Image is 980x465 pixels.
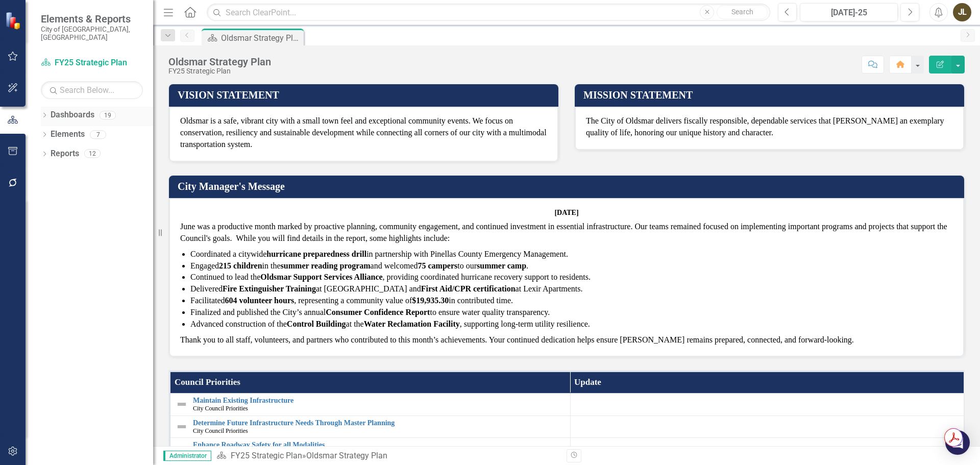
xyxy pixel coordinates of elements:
[586,115,953,139] p: The City of Oldsmar delivers fiscally responsible, dependable services that [PERSON_NAME] an exem...
[193,405,248,412] span: City Council Priorities
[84,150,101,158] div: 12
[287,320,346,328] strong: Control Building
[190,307,953,319] p: Finalized and published the City’s annual to ensure water quality transparency.
[800,3,898,21] button: [DATE]-25
[193,427,248,434] span: City Council Priorities
[190,319,953,330] p: Advanced construction of the at the , supporting long-term utility resilience.
[190,295,953,307] p: Facilitated , representing a community value of in contributed time.
[168,67,271,75] div: FY25 Strategic Plan
[170,393,570,415] td: Double-Click to Edit Right Click for Context Menu
[223,284,316,293] strong: Fire Extinguisher Training
[717,5,768,19] button: Search
[168,56,271,67] div: Oldsmar Strategy Plan
[51,148,79,160] a: Reports
[207,4,770,21] input: Search ClearPoint...
[193,397,565,404] a: Maintain Existing Infrastructure
[731,8,753,16] span: Search
[176,421,188,433] img: Not Defined
[364,320,460,328] strong: Water Reclamation Facility
[180,332,953,346] p: Thank you to all staff, volunteers, and partners who contributed to this month’s achievements. Yo...
[178,181,959,192] h3: City Manager's Message
[190,249,953,260] p: Coordinated a citywide in partnership with Pinellas County Emergency Management.
[421,284,516,293] strong: First Aid/CPR certification
[41,25,143,42] small: City of [GEOGRAPHIC_DATA], [GEOGRAPHIC_DATA]
[803,7,894,19] div: [DATE]-25
[554,209,578,216] strong: [DATE]
[176,398,188,410] img: Not Defined
[306,451,387,460] div: Oldsmar Strategy Plan
[216,450,559,462] div: »
[412,296,449,305] strong: $19,935.30
[90,130,106,139] div: 7
[231,451,302,460] a: FY25 Strategic Plan
[570,415,970,438] td: Double-Click to Edit
[41,13,143,25] span: Elements & Reports
[190,260,953,272] p: Engaged in the and welcomed to our .
[41,81,143,99] input: Search Below...
[176,443,188,455] img: Not Defined
[180,221,953,247] p: June was a productive month marked by proactive planning, community engagement, and continued inv...
[266,250,366,258] strong: hurricane preparedness drill
[583,89,959,101] h3: MISSION STATEMENT
[418,261,457,270] strong: 75 campers
[326,308,430,316] strong: Consumer Confidence Report
[219,261,262,270] strong: 215 children
[190,272,953,283] p: Continued to lead the , providing coordinated hurricane recovery support to residents.
[51,129,85,140] a: Elements
[180,115,547,151] p: Oldsmar is a safe, vibrant city with a small town feel and exceptional community events. We focus...
[190,283,953,295] p: Delivered at [GEOGRAPHIC_DATA] and at Lexir Apartments.
[221,32,301,44] div: Oldsmar Strategy Plan
[570,438,970,460] td: Double-Click to Edit
[5,11,23,29] img: ClearPoint Strategy
[51,109,94,121] a: Dashboards
[41,57,143,69] a: FY25 Strategic Plan
[100,111,116,119] div: 19
[281,261,371,270] strong: summer reading program
[163,451,211,461] span: Administrator
[260,273,382,281] strong: Oldsmar Support Services Alliance
[170,438,570,460] td: Double-Click to Edit Right Click for Context Menu
[193,441,565,449] a: Enhance Roadway Safety for all Modalities
[225,296,295,305] strong: 604 volunteer hours
[170,415,570,438] td: Double-Click to Edit Right Click for Context Menu
[570,393,970,415] td: Double-Click to Edit
[477,261,526,270] strong: summer camp
[953,3,971,21] button: JL
[178,89,553,101] h3: VISION STATEMENT
[193,419,565,427] a: Determine Future Infrastructure Needs Through Master Planning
